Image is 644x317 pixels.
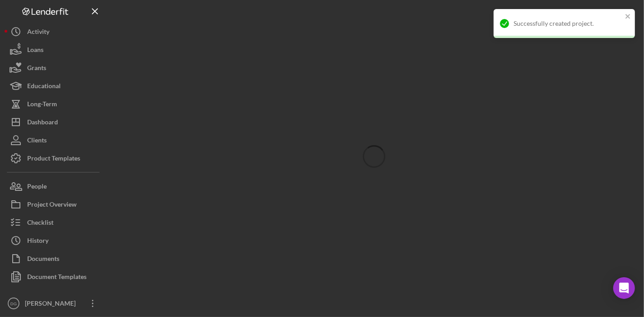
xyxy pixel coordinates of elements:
[5,113,104,131] button: Dashboard
[10,301,17,306] text: DG
[27,149,80,170] div: Product Templates
[27,77,61,97] div: Educational
[613,277,635,299] div: Open Intercom Messenger
[23,294,82,315] div: [PERSON_NAME]
[27,250,59,270] div: Documents
[5,195,104,213] button: Project Overview
[5,294,104,312] button: DG[PERSON_NAME]
[5,250,104,268] button: Documents
[5,23,104,41] button: Activity
[27,195,77,216] div: Project Overview
[5,131,104,149] button: Clients
[5,41,104,59] button: Loans
[27,213,53,234] div: Checklist
[27,59,46,79] div: Grants
[27,232,48,252] div: History
[5,268,104,286] button: Document Templates
[5,232,104,250] button: History
[5,149,104,167] button: Product Templates
[5,95,104,113] button: Long-Term
[27,113,58,133] div: Dashboard
[27,95,57,115] div: Long-Term
[27,41,43,61] div: Loans
[27,131,47,151] div: Clients
[5,213,104,232] button: Checklist
[27,177,47,198] div: People
[5,177,104,195] button: People
[514,20,622,27] div: Successfully created project.
[5,77,104,95] button: Educational
[5,59,104,77] button: Grants
[27,268,87,288] div: Document Templates
[625,13,631,21] button: close
[27,23,49,43] div: Activity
